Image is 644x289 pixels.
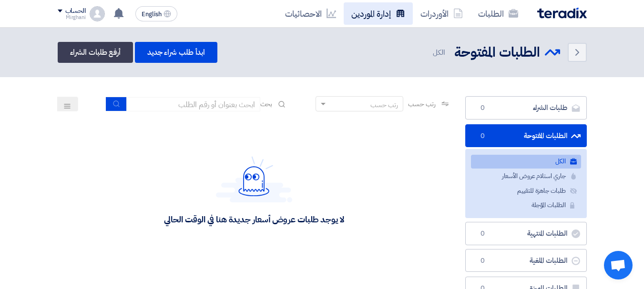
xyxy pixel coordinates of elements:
[370,100,398,110] div: رتب حسب
[471,184,581,198] a: طلبات جاهزة للتقييم
[477,229,489,239] span: 0
[142,11,162,18] span: English
[465,249,587,272] a: الطلبات الملغية0
[260,99,273,109] span: بحث
[465,96,587,120] a: طلبات الشراء0
[65,7,86,15] div: الحساب
[604,251,633,279] a: Open chat
[135,6,177,21] button: English
[470,2,526,25] a: الطلبات
[477,131,489,141] span: 0
[135,42,217,63] a: ابدأ طلب شراء جديد
[465,124,587,148] a: الطلبات المفتوحة0
[413,2,470,25] a: الأوردرات
[471,155,581,169] a: الكل
[471,169,581,183] a: جاري استلام عروض الأسعار
[471,199,581,212] a: الطلبات المؤجلة
[277,2,344,25] a: الاحصائيات
[90,6,105,21] img: profile_test.png
[477,256,489,266] span: 0
[477,103,489,113] span: 0
[216,156,292,202] img: Hello
[58,15,86,20] div: Mirghani
[344,2,413,25] a: إدارة الموردين
[433,47,447,58] span: الكل
[408,99,435,109] span: رتب حسب
[164,214,344,225] div: لا يوجد طلبات عروض أسعار جديدة هنا في الوقت الحالي
[465,222,587,245] a: الطلبات المنتهية0
[537,8,587,19] img: Teradix logo
[454,43,540,62] h2: الطلبات المفتوحة
[127,97,260,111] input: ابحث بعنوان أو رقم الطلب
[58,42,133,63] a: أرفع طلبات الشراء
